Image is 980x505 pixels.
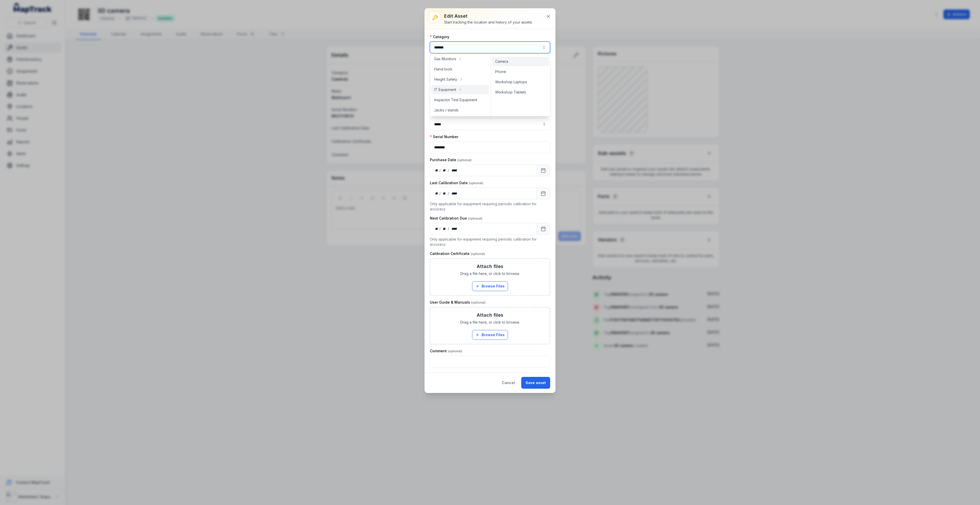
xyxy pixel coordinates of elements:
label: Calibration Certificate [430,251,485,256]
input: asset-edit:cf[8d30bdcc-ee20-45c2-b158-112416eb6043]-label [430,95,550,107]
span: Gas Monitors [434,56,456,61]
div: month, [441,191,448,196]
span: Hand tools [434,67,452,72]
span: Camera [495,59,508,64]
label: Model [430,111,444,116]
div: day, [434,191,439,196]
label: Last Calibration Date [430,180,483,185]
div: year, [450,191,459,196]
button: Calendar [536,164,550,176]
span: Inspector Test Equipment [434,97,477,102]
button: Calendar [536,188,550,199]
p: Enhance discoverability of your assets. [430,55,550,61]
div: year, [450,226,459,231]
p: Only applicable for equipment requiring periodic calibration for accuracy [430,201,550,212]
label: Purchase Date [430,157,472,162]
label: Serial Number [430,134,458,139]
div: / [448,191,450,196]
span: Phone [495,69,506,74]
div: day, [434,168,439,173]
div: month, [441,168,448,173]
label: Category [430,34,449,39]
label: Comment [430,348,462,354]
h3: Attach files [477,312,503,319]
button: Calendar [536,223,550,235]
div: / [439,191,441,196]
div: day, [434,226,439,231]
span: Jacks / stands [434,108,459,113]
button: Browse Files [472,281,508,291]
span: Drag a file here, or click to browse. [460,271,520,276]
span: Drag a file here, or click to browse. [460,320,520,325]
div: / [439,168,441,173]
button: Browse Files [472,330,508,340]
span: IT Equipment [434,87,456,92]
div: Start tracking the location and history of your assets. [444,20,533,25]
div: / [448,168,450,173]
div: / [448,226,450,231]
div: month, [441,226,448,231]
div: / [439,226,441,231]
span: Workshop Laptops [495,79,527,85]
label: Description [430,65,466,70]
div: year, [450,168,459,173]
span: Workshop Tablets [495,90,526,95]
p: Only applicable for equipment requiring periodic calibration for accuracy. [430,237,550,247]
input: asset-edit:cf[5827e389-34f9-4b46-9346-a02c2bfa3a05]-label [430,118,550,130]
label: Make [430,88,443,93]
label: Next Calibration Due [430,216,482,221]
h3: Attach files [477,263,503,270]
span: Height Safety [434,77,457,82]
button: Cancel [497,377,519,389]
h3: Edit asset [444,13,533,20]
label: User Guide & Manuals [430,300,485,305]
button: Save asset [521,377,550,389]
